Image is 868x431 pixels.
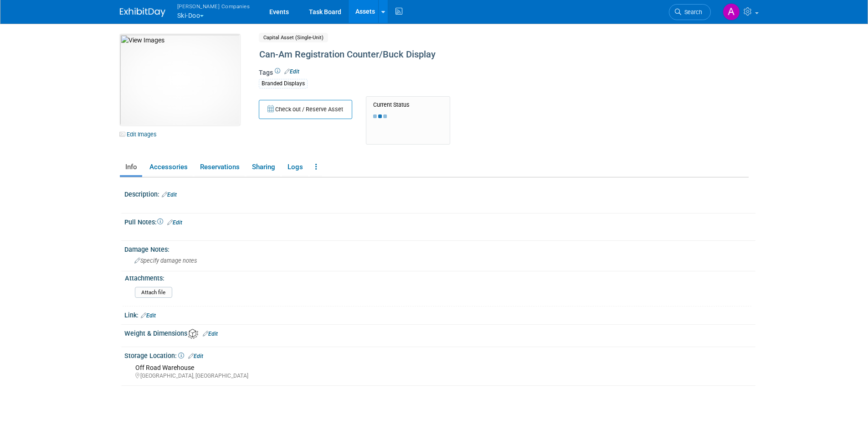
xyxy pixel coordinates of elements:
[188,353,203,359] a: Edit
[284,68,299,75] a: Edit
[167,219,182,226] a: Edit
[120,8,165,17] img: ExhibitDay
[188,329,198,339] img: Asset Weight and Dimensions
[282,159,308,175] a: Logs
[124,215,755,227] div: Pull Notes:
[125,271,751,283] div: Attachments:
[259,100,352,119] button: Check out / Reserve Asset
[259,68,673,94] div: Tags
[124,308,755,320] div: Link:
[723,3,740,21] img: Amy Brickweg
[259,33,328,42] span: Capital Asset (Single-Unit)
[177,1,250,11] span: [PERSON_NAME] Companies
[124,243,755,254] div: Damage Notes:
[135,372,749,380] div: [GEOGRAPHIC_DATA], [GEOGRAPHIC_DATA]
[162,192,177,198] a: Edit
[256,47,673,63] div: Can-Am Registration Counter/Buck Display
[373,114,387,118] img: loading...
[247,159,280,175] a: Sharing
[135,364,194,371] span: Off Road Warehouse
[124,327,755,339] div: Weight & Dimensions
[373,101,443,109] div: Current Status
[120,34,240,125] img: View Images
[259,79,308,88] div: Branded Displays
[120,129,160,140] a: Edit Images
[134,257,197,264] span: Specify damage notes
[120,159,142,175] a: Info
[669,4,711,20] a: Search
[124,187,755,199] div: Description:
[124,349,755,361] div: Storage Location:
[144,159,193,175] a: Accessories
[203,331,218,337] a: Edit
[195,159,245,175] a: Reservations
[681,9,702,16] span: Search
[141,312,156,319] a: Edit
